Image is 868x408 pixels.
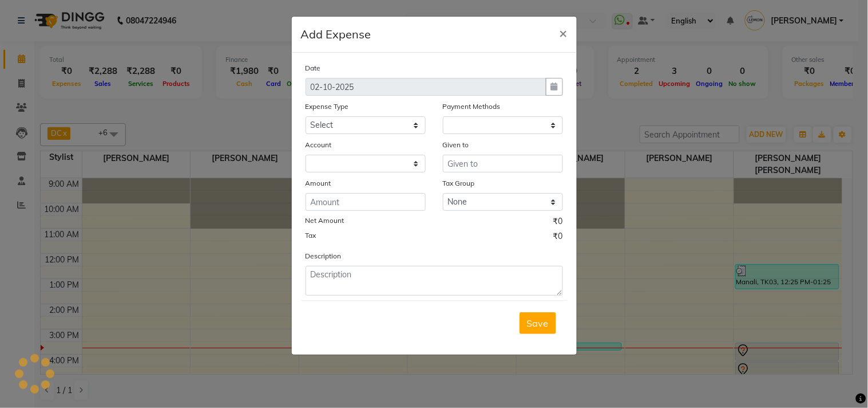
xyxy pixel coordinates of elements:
[306,230,316,241] label: Tax
[520,312,556,334] button: Save
[306,193,426,211] input: Amount
[306,101,349,112] label: Expense Type
[550,17,577,49] button: Close
[306,215,344,226] label: Net Amount
[443,155,563,172] input: Given to
[306,178,331,189] label: Amount
[301,26,371,43] h5: Add Expense
[443,140,469,150] label: Given to
[553,215,563,230] span: ₹0
[553,230,563,245] span: ₹0
[527,317,549,329] span: Save
[306,251,342,261] label: Description
[443,101,501,112] label: Payment Methods
[560,24,568,41] span: ×
[306,140,332,150] label: Account
[306,63,321,73] label: Date
[443,178,475,189] label: Tax Group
